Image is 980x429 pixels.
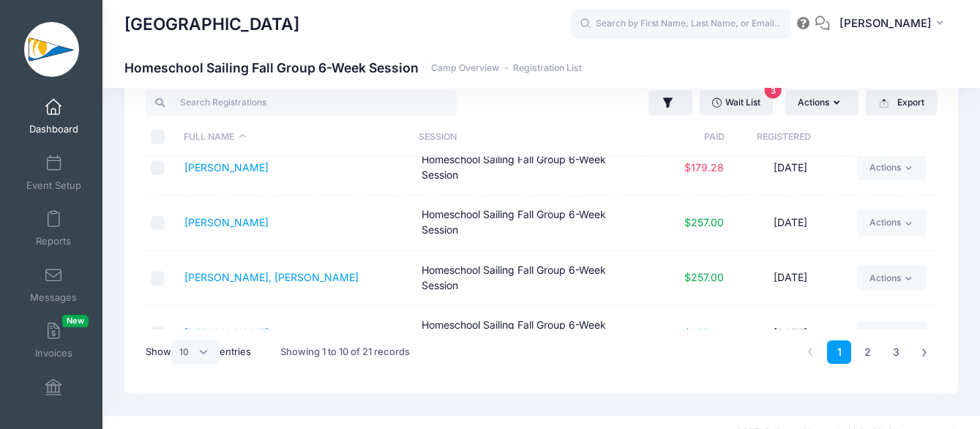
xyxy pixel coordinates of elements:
[414,251,651,306] td: Homeschool Sailing Fall Group 6-Week Session
[731,251,850,306] td: [DATE]
[857,210,927,235] a: Actions
[19,371,89,422] a: Financials
[857,266,927,291] a: Actions
[839,15,932,31] span: [PERSON_NAME]
[830,7,958,41] button: [PERSON_NAME]
[571,10,790,39] input: Search by First Name, Last Name, or Email...
[146,90,457,115] input: Search Registrations
[731,141,850,195] td: [DATE]
[19,315,89,366] a: InvoicesNew
[700,90,773,115] a: Wait List3
[431,63,499,74] a: Camp Overview
[513,63,582,74] a: Registration List
[171,340,220,365] select: Showentries
[684,327,724,339] span: $257.00
[19,91,89,142] a: Dashboard
[725,118,842,157] th: Registered: activate to sort column ascending
[414,306,651,361] td: Homeschool Sailing Fall Group 6-Week Session
[124,60,582,75] h1: Homeschool Sailing Fall Group 6-Week Session
[280,335,410,369] div: Showing 1 to 10 of 21 records
[29,124,78,136] span: Dashboard
[414,141,651,195] td: Homeschool Sailing Fall Group 6-Week Session
[857,155,927,180] a: Actions
[827,340,851,365] a: 1
[765,82,782,99] span: 3
[684,216,724,228] span: $257.00
[146,340,251,365] label: Show entries
[884,340,908,365] a: 3
[35,348,72,360] span: Invoices
[30,291,77,304] span: Messages
[731,306,850,361] td: [DATE]
[24,22,79,77] img: Clearwater Community Sailing Center
[785,90,859,115] button: Actions
[866,90,937,115] button: Export
[184,161,269,174] a: [PERSON_NAME]
[36,236,71,248] span: Reports
[684,161,724,174] span: $179.28
[19,203,89,254] a: Reports
[184,216,269,228] a: [PERSON_NAME]
[177,118,412,157] th: Full Name: activate to sort column descending
[684,271,724,283] span: $257.00
[857,321,927,346] a: Actions
[731,195,850,250] td: [DATE]
[19,259,89,310] a: Messages
[411,118,646,157] th: Session: activate to sort column ascending
[62,315,89,327] span: New
[184,271,359,283] a: [PERSON_NAME], [PERSON_NAME]
[124,7,299,41] h1: [GEOGRAPHIC_DATA]
[184,327,269,339] a: [PERSON_NAME]
[26,179,81,192] span: Event Setup
[19,147,89,198] a: Event Setup
[414,195,651,250] td: Homeschool Sailing Fall Group 6-Week Session
[646,118,725,157] th: Paid: activate to sort column ascending
[856,340,880,365] a: 2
